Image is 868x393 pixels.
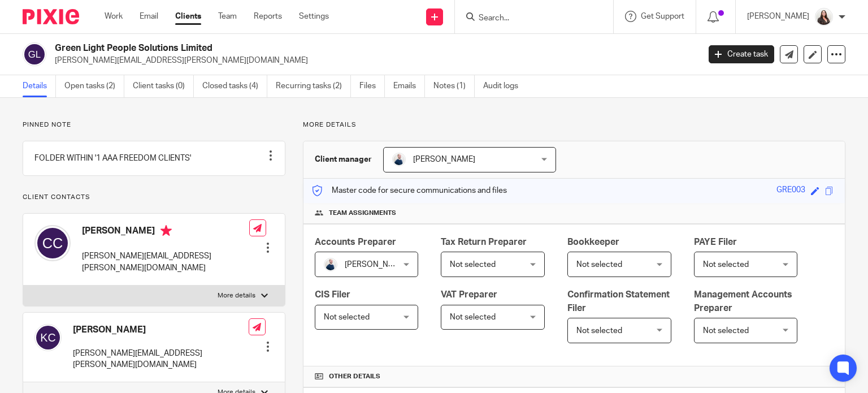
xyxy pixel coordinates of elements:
[641,12,684,20] span: Get Support
[315,237,396,247] span: Accounts Preparer
[576,327,622,335] span: Not selected
[413,156,475,163] span: [PERSON_NAME]
[815,8,833,26] img: 2022.jpg
[23,193,285,202] p: Client contacts
[441,290,497,299] span: VAT Preparer
[160,225,172,236] i: Primary
[73,348,249,371] p: [PERSON_NAME][EMAIL_ADDRESS][PERSON_NAME][DOMAIN_NAME]
[55,55,692,66] p: [PERSON_NAME][EMAIL_ADDRESS][PERSON_NAME][DOMAIN_NAME]
[140,11,158,22] a: Email
[82,251,249,274] p: [PERSON_NAME][EMAIL_ADDRESS][PERSON_NAME][DOMAIN_NAME]
[82,225,249,239] h4: [PERSON_NAME]
[694,237,737,247] span: PAYE Filer
[324,258,337,271] img: MC_T&CO-3.jpg
[450,261,496,269] span: Not selected
[747,11,809,22] p: [PERSON_NAME]
[133,75,194,97] a: Client tasks (0)
[254,11,282,22] a: Reports
[703,327,749,335] span: Not selected
[483,75,527,97] a: Audit logs
[694,290,792,312] span: Management Accounts Preparer
[345,261,407,269] span: [PERSON_NAME]
[315,154,372,165] h3: Client manager
[392,153,406,166] img: MC_T&CO-3.jpg
[202,75,267,97] a: Closed tasks (4)
[393,75,425,97] a: Emails
[218,11,237,22] a: Team
[299,11,329,22] a: Settings
[315,290,350,299] span: CIS Filer
[64,75,124,97] a: Open tasks (2)
[73,324,249,336] h4: [PERSON_NAME]
[329,209,396,218] span: Team assignments
[105,11,123,22] a: Work
[359,75,385,97] a: Files
[23,9,79,24] img: Pixie
[478,14,579,24] input: Search
[175,11,201,22] a: Clients
[218,291,255,300] p: More details
[433,75,475,97] a: Notes (1)
[576,261,622,269] span: Not selected
[329,372,380,381] span: Other details
[303,120,845,129] p: More details
[709,45,774,63] a: Create task
[23,42,46,66] img: svg%3E
[23,120,285,129] p: Pinned note
[450,313,496,321] span: Not selected
[567,290,670,312] span: Confirmation Statement Filer
[55,42,565,54] h2: Green Light People Solutions Limited
[34,324,62,351] img: svg%3E
[312,185,507,196] p: Master code for secure communications and files
[441,237,527,247] span: Tax Return Preparer
[276,75,351,97] a: Recurring tasks (2)
[567,237,619,247] span: Bookkeeper
[34,225,71,261] img: svg%3E
[23,75,56,97] a: Details
[324,313,370,321] span: Not selected
[703,261,749,269] span: Not selected
[776,184,805,197] div: GRE003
